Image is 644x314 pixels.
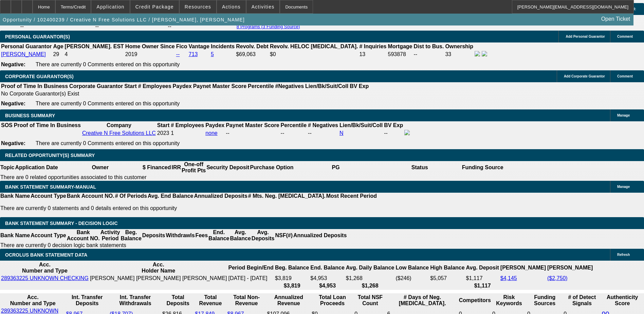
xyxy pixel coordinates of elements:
td: $1,268 [346,275,395,282]
th: Total Non-Revenue [227,294,266,307]
b: BV Exp [384,122,403,128]
a: $4,145 [500,275,517,281]
button: Application [91,0,129,13]
th: # Of Periods [115,193,147,199]
th: Funding Source [462,161,504,174]
b: BV Exp [350,83,369,89]
b: Paynet Master Score [193,83,246,89]
td: $1,117 [466,275,499,282]
th: Int. Transfer Withdrawals [109,294,161,307]
span: Bank Statement Summary - Decision Logic [5,221,118,226]
img: facebook-icon.png [404,130,410,135]
span: There are currently 0 Comments entered on this opportunity [36,62,180,67]
th: # of Detect Signals [563,294,601,307]
span: Activities [252,4,275,10]
span: Manage [617,185,630,189]
td: No Corporate Guarantor(s) Exist [1,90,372,97]
th: PG [294,161,378,174]
a: 289363225 UNKNOWN CHECKING [1,275,89,281]
td: $3,819 [275,275,309,282]
span: Add Corporate Guarantor [564,74,605,78]
button: Resources [180,0,216,13]
td: -- [384,129,403,137]
b: # Negatives [308,122,338,128]
th: Bank Account NO. [67,193,115,199]
b: Ownership [445,43,473,49]
th: Status [378,161,462,174]
div: -- [308,130,338,136]
span: BANK STATEMENT SUMMARY-MANUAL [5,184,96,190]
span: CORPORATE GUARANTOR(S) [5,74,74,79]
b: Revolv. Debt [236,43,269,49]
th: [PERSON_NAME] [500,261,546,274]
b: # Employees [171,122,204,128]
th: End. Balance [208,229,229,242]
th: Avg. End Balance [147,193,194,199]
td: ($246) [395,275,429,282]
b: Paynet Master Score [226,122,279,128]
b: Corporate Guarantor [69,83,123,89]
th: Total Deposits [162,294,194,307]
td: -- [413,51,444,58]
td: 13 [359,51,387,58]
div: -- [226,130,279,136]
td: 29 [53,51,63,58]
th: Beg. Balance [120,229,142,242]
span: BUSINESS SUMMARY [5,113,55,118]
th: NSF(#) [275,229,293,242]
th: Funding Sources [527,294,563,307]
span: There are currently 0 Comments entered on this opportunity [36,101,180,106]
th: SOS [1,122,13,129]
th: Bank Account NO. [67,229,100,242]
span: Add Personal Guarantor [566,35,605,38]
th: Period Begin/End [228,261,274,274]
th: Withdrawls [165,229,195,242]
div: -- [281,130,307,136]
span: OCROLUS BANK STATEMENT DATA [5,252,87,258]
b: Paydex [173,83,192,89]
th: Sum of the Total NSF Count and Total Overdraft Fee Count from Ocrolus [354,294,386,307]
th: [PERSON_NAME] [547,261,593,274]
th: Total Loan Proceeds [311,294,353,307]
b: Percentile [248,83,274,89]
b: Paydex [205,122,224,128]
b: Start [157,122,169,128]
th: Proof of Time In Business [14,122,81,129]
td: 2023 [157,129,170,137]
td: 593878 [388,51,413,58]
span: Refresh [617,253,630,257]
th: Annualized Revenue [267,294,311,307]
th: Owner [58,161,142,174]
b: Start [124,83,136,89]
th: Total Revenue [195,294,226,307]
b: # Inquiries [359,43,386,49]
th: Most Recent Period [326,193,377,199]
th: Acc. Number and Type [1,261,89,274]
b: Negative: [1,62,25,67]
th: Risk Keywords [492,294,526,307]
th: $4,953 [310,282,345,289]
th: One-off Profit Pts [181,161,206,174]
b: # Employees [138,83,171,89]
th: # Mts. Neg. [MEDICAL_DATA]. [248,193,326,199]
th: Account Type [30,193,67,199]
b: Mortgage [388,43,412,49]
th: Avg. Deposits [251,229,275,242]
b: Personal Guarantor [1,43,52,49]
th: Low Balance [395,261,429,274]
a: 713 [189,51,198,57]
b: Age [53,43,63,49]
th: Acc. Number and Type [1,294,65,307]
th: Security Deposit [206,161,250,174]
span: Actions [222,4,241,10]
th: $3,819 [275,282,309,289]
button: Credit Package [130,0,179,13]
a: Open Ticket [599,13,633,25]
span: There are currently 0 Comments entered on this opportunity [36,140,180,146]
b: Vantage [189,43,209,49]
span: Opportunity / 102400239 / Creative N Free Solutions LLC / [PERSON_NAME], [PERSON_NAME] [3,17,245,22]
b: Dist to Bus. [414,43,444,49]
th: $1,268 [346,282,395,289]
a: N [339,130,344,136]
th: Beg. Balance [275,261,309,274]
